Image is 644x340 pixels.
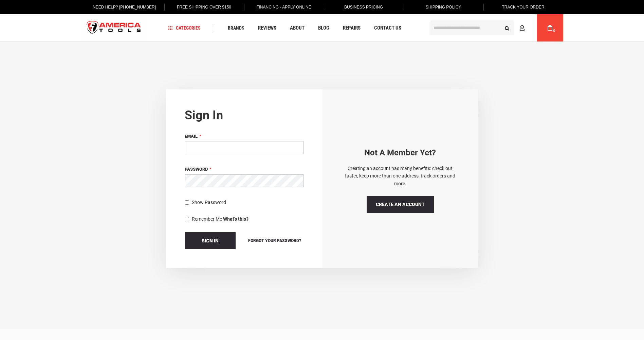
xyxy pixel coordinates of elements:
[228,26,244,30] span: Brands
[192,200,226,205] span: Show Password
[371,23,404,33] a: Contact Us
[202,238,219,243] span: Sign In
[340,23,364,33] a: Repairs
[374,26,401,31] span: Contact Us
[343,26,361,31] span: Repairs
[376,202,425,207] span: Create an Account
[185,134,198,139] span: Email
[287,23,308,33] a: About
[318,26,329,31] span: Blog
[81,15,147,41] img: America Tools
[315,23,332,33] a: Blog
[168,26,201,30] span: Categories
[290,26,305,31] span: About
[258,26,276,31] span: Reviews
[367,196,434,213] a: Create an Account
[246,237,303,244] a: Forgot Your Password?
[165,23,204,33] a: Categories
[426,5,461,10] span: Shipping Policy
[501,21,514,34] button: Search
[223,216,249,222] strong: What's this?
[255,23,279,33] a: Reviews
[544,14,556,41] a: 0
[185,167,208,172] span: Password
[341,165,460,187] p: Creating an account has many benefits: check out faster, keep more than one address, track orders...
[81,15,147,41] a: store logo
[248,238,301,243] span: Forgot Your Password?
[185,232,236,249] button: Sign In
[364,148,436,157] strong: Not a Member yet?
[225,23,247,33] a: Brands
[553,29,555,33] span: 0
[185,108,223,122] strong: Sign in
[192,216,222,222] span: Remember Me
